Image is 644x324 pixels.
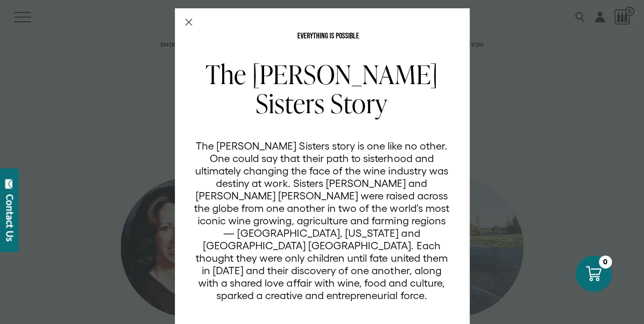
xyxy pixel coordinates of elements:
div: 0 [599,255,612,268]
div: Contact Us [5,194,15,241]
p: The [PERSON_NAME] Sisters story is one like no other. One could say that their path to sisterhood... [194,140,450,302]
h2: The [PERSON_NAME] Sisters Story [194,60,450,118]
p: EVERYTHING IS POSSIBLE [194,32,463,40]
button: Close Modal [185,19,193,26]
